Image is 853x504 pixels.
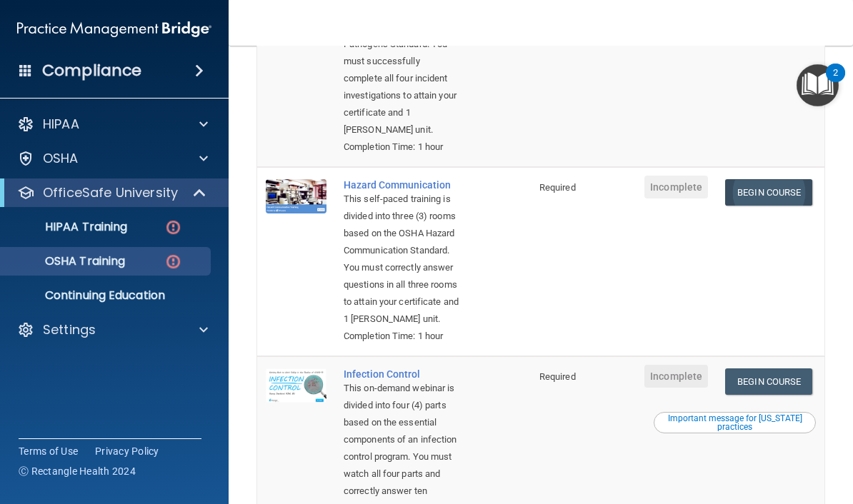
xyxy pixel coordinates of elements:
div: 2 [833,73,838,91]
span: Required [539,371,576,382]
p: OfficeSafe University [43,184,178,201]
div: Completion Time: 1 hour [344,328,459,345]
span: Ⓒ Rectangle Health 2024 [19,464,136,478]
div: This self-paced training is divided into three (3) rooms based on the OSHA Hazard Communication S... [344,191,459,328]
a: Hazard Communication [344,179,459,191]
img: danger-circle.6113f641.png [164,253,182,271]
span: Incomplete [644,365,708,388]
a: Infection Control [344,368,459,380]
p: HIPAA [43,116,79,133]
button: Read this if you are a dental practitioner in the state of CA [654,412,816,433]
a: Settings [17,321,208,338]
img: danger-circle.6113f641.png [164,218,182,236]
img: PMB logo [17,15,211,44]
button: Open Resource Center, 2 new notifications [797,64,839,106]
iframe: Drift Widget Chat Controller [782,405,836,460]
p: HIPAA Training [9,220,127,234]
a: OSHA [17,150,208,167]
a: OfficeSafe University [17,184,207,201]
span: Required [539,182,576,193]
a: Begin Course [725,179,812,206]
p: OSHA [43,150,79,167]
div: Completion Time: 1 hour [344,138,459,156]
p: Settings [43,321,96,338]
p: OSHA Training [9,254,125,268]
span: Incomplete [644,176,708,198]
a: HIPAA [17,116,208,133]
div: Important message for [US_STATE] practices [656,414,814,431]
a: Privacy Policy [95,444,159,458]
a: Begin Course [725,368,812,395]
h4: Compliance [42,61,141,81]
a: Terms of Use [19,444,78,458]
p: Continuing Education [9,288,204,303]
